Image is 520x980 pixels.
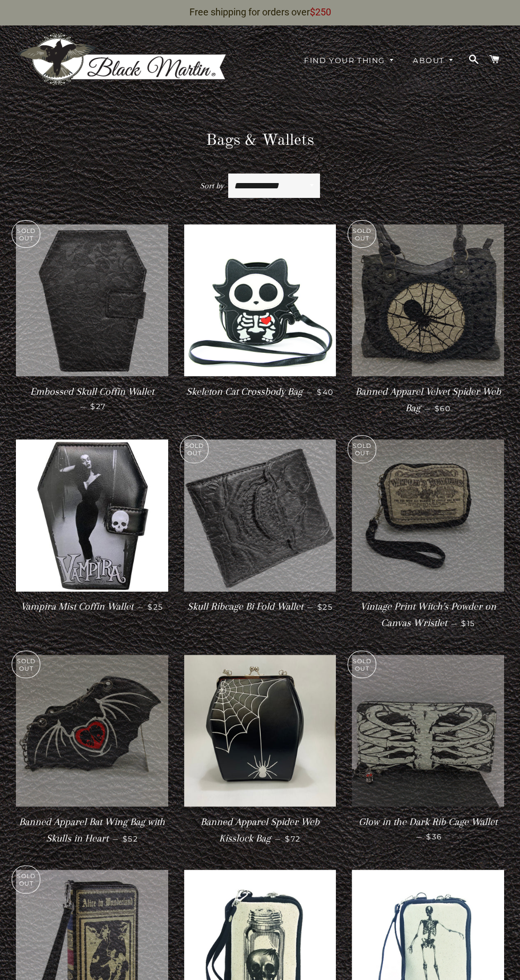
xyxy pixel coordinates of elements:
[275,834,281,844] span: —
[21,601,133,612] span: Vampira Mist Coffin Wallet
[317,602,333,612] span: $25
[184,439,336,592] img: Skull Ribcage Bi Fold Wallet
[359,816,497,828] span: Glow in the Dark Rib Cage Wallet
[30,386,154,397] span: Embossed Skull Coffin Wallet
[184,807,336,854] a: Banned Apparel Spider Web Kisslock Bag — $72
[16,377,168,420] a: Embossed Skull Coffin Wallet — $27
[435,404,451,413] span: $60
[360,601,496,629] span: Vintage Print Witch's Powder on Canvas Wristlet
[405,47,462,75] a: About
[90,402,106,411] span: $27
[352,377,504,424] a: Banned Apparel Velvet Spider Web Bag — $60
[352,592,504,639] a: Vintage Print Witch's Powder on Canvas Wristlet — $15
[12,866,40,893] p: Sold Out
[307,387,313,397] span: —
[307,602,313,612] span: —
[184,592,336,622] a: Skull Ribcage Bi Fold Wallet — $25
[186,386,302,397] span: Skeleton Cat Crossbody Bag
[16,439,168,592] img: Vampira Mist Coffin Wallet
[184,224,336,377] img: Skeleton Cat Crossbody Bag
[184,655,336,807] img: Banned Apparel Spider Web Kisslock Bag
[315,6,331,18] span: 250
[348,221,376,248] p: Sold Out
[352,655,504,807] img: Glow in the Dark Rib Cage Wallet
[148,602,163,612] span: $25
[200,181,224,190] span: Sort by
[12,221,40,248] p: Sold Out
[352,439,504,592] img: Vintage Print Witch's Powder on Canvas Wristlet
[180,436,208,463] p: Sold Out
[310,6,315,18] span: $
[16,655,168,807] img: Banned Apparel Bat Wing Bag with Skulls in Heart
[16,807,168,854] a: Banned Apparel Bat Wing Bag with Skulls in Heart — $52
[416,832,422,842] span: —
[348,651,376,678] p: Sold Out
[356,386,501,414] span: Banned Apparel Velvet Spider Web Bag
[296,47,403,75] a: Find Your Thing
[424,404,430,413] span: —
[80,402,86,411] span: —
[16,224,168,377] img: Embossed Skull Coffin Wallet
[451,619,457,628] span: —
[317,387,333,397] span: $40
[19,816,165,844] span: Banned Apparel Bat Wing Bag with Skulls in Heart
[461,619,475,628] span: $15
[16,32,228,87] img: Black Martin
[16,129,504,152] h1: Bags & Wallets
[201,816,319,844] span: Banned Apparel Spider Web Kisslock Bag
[426,832,442,842] span: $36
[112,834,118,844] span: —
[348,436,376,463] p: Sold Out
[16,592,168,622] a: Vampira Mist Coffin Wallet — $25
[285,834,300,844] span: $72
[137,602,143,612] span: —
[123,834,138,844] span: $52
[352,807,504,851] a: Glow in the Dark Rib Cage Wallet — $36
[352,224,504,377] img: Banned Apparel Velvet Spider Web Bag
[187,601,303,612] span: Skull Ribcage Bi Fold Wallet
[184,377,336,407] a: Skeleton Cat Crossbody Bag — $40
[12,651,40,678] p: Sold Out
